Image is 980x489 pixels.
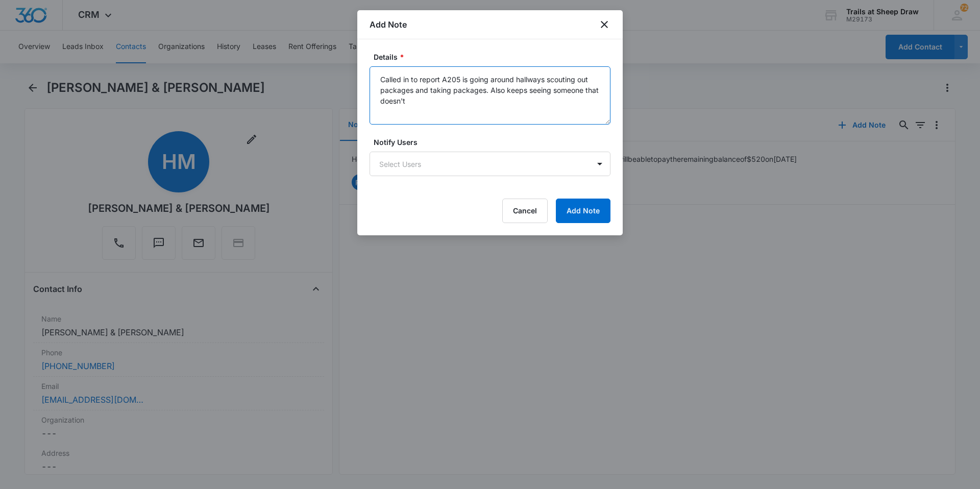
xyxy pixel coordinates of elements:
[556,199,610,223] button: Add Note
[370,18,407,31] h1: Add Note
[598,18,610,31] button: close
[502,199,548,223] button: Cancel
[374,52,615,62] label: Details
[374,137,615,148] label: Notify Users
[370,66,610,125] textarea: Called in to report A205 is going around hallways scouting out packages and taking packages. Also...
